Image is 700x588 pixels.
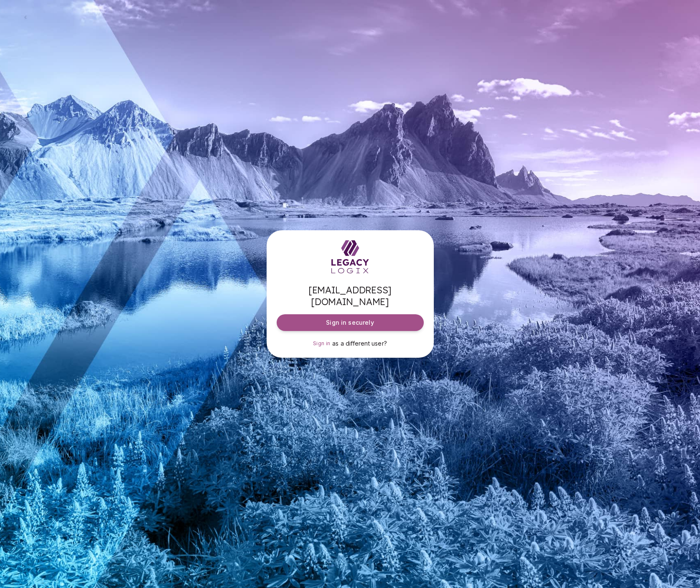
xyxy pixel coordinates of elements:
span: as a different user? [332,340,387,347]
span: Sign in [313,340,331,346]
a: Sign in [313,339,331,348]
span: [EMAIL_ADDRESS][DOMAIN_NAME] [277,284,424,308]
span: Sign in securely [326,318,374,327]
button: Sign in securely [277,314,424,331]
